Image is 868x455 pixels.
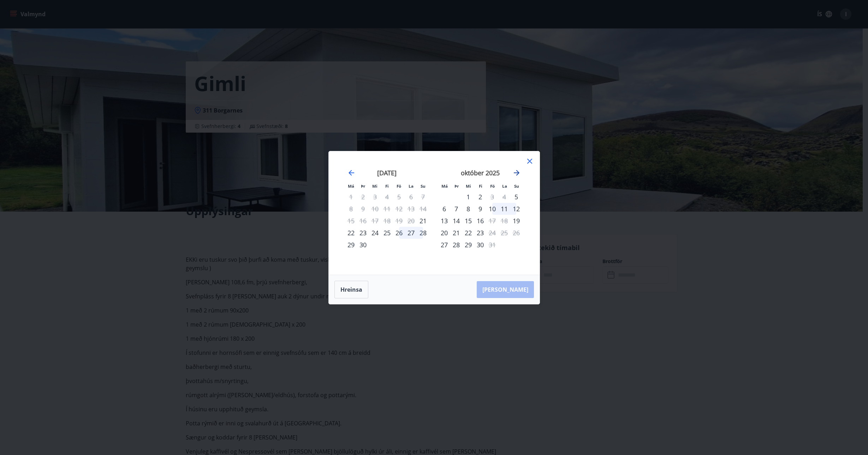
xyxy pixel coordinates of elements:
[486,215,498,227] div: Aðeins útritun í boði
[450,203,462,215] div: 7
[462,227,474,239] div: 22
[510,227,522,239] td: Not available. sunnudagur, 26. október 2025
[421,183,426,189] small: Su
[417,215,429,227] div: Aðeins innritun í boði
[474,215,486,227] div: 16
[357,227,369,239] td: Choose þriðjudagur, 23. september 2025 as your check-in date. It’s available.
[405,227,417,239] td: Choose laugardagur, 27. september 2025 as your check-in date. It’s available.
[357,227,369,239] div: 23
[462,239,474,251] div: 29
[474,239,486,251] td: Choose fimmtudagur, 30. október 2025 as your check-in date. It’s available.
[357,191,369,203] td: Not available. þriðjudagur, 2. september 2025
[510,215,522,227] td: Choose sunnudagur, 19. október 2025 as your check-in date. It’s available.
[462,215,474,227] div: 15
[510,191,522,203] div: Aðeins innritun í boði
[357,215,369,227] td: Not available. þriðjudagur, 16. september 2025
[381,203,393,215] td: Not available. fimmtudagur, 11. september 2025
[486,191,498,203] div: Aðeins útritun í boði
[369,227,381,239] div: 24
[405,203,417,215] td: Not available. laugardagur, 13. september 2025
[381,227,393,239] div: 25
[498,227,510,239] td: Not available. laugardagur, 25. október 2025
[417,215,429,227] td: Choose sunnudagur, 21. september 2025 as your check-in date. It’s available.
[514,183,519,189] small: Su
[474,239,486,251] div: 30
[381,227,393,239] td: Choose fimmtudagur, 25. september 2025 as your check-in date. It’s available.
[337,160,531,266] div: Calendar
[438,215,450,227] td: Choose mánudagur, 13. október 2025 as your check-in date. It’s available.
[474,227,486,239] td: Choose fimmtudagur, 23. október 2025 as your check-in date. It’s available.
[466,183,471,189] small: Mi
[438,239,450,251] td: Choose mánudagur, 27. október 2025 as your check-in date. It’s available.
[462,191,474,203] td: Choose miðvikudagur, 1. október 2025 as your check-in date. It’s available.
[441,183,448,189] small: Má
[361,183,365,189] small: Þr
[334,281,368,298] button: Hreinsa
[347,169,356,177] div: Move backward to switch to the previous month.
[345,203,357,215] td: Not available. mánudagur, 8. september 2025
[357,239,369,251] td: Choose þriðjudagur, 30. september 2025 as your check-in date. It’s available.
[438,203,450,215] div: 6
[474,215,486,227] td: Choose fimmtudagur, 16. október 2025 as your check-in date. It’s available.
[405,215,417,227] td: Not available. laugardagur, 20. september 2025
[369,227,381,239] td: Choose miðvikudagur, 24. september 2025 as your check-in date. It’s available.
[393,203,405,215] td: Not available. föstudagur, 12. september 2025
[450,239,462,251] div: 28
[438,215,450,227] div: 13
[369,191,381,203] td: Not available. miðvikudagur, 3. september 2025
[450,203,462,215] td: Choose þriðjudagur, 7. október 2025 as your check-in date. It’s available.
[474,203,486,215] div: 9
[372,183,377,189] small: Mi
[462,203,474,215] div: 8
[502,183,507,189] small: La
[474,191,486,203] div: 2
[510,191,522,203] td: Choose sunnudagur, 5. október 2025 as your check-in date. It’s available.
[438,203,450,215] td: Choose mánudagur, 6. október 2025 as your check-in date. It’s available.
[486,227,498,239] div: Aðeins útritun í boði
[417,227,429,239] div: 28
[474,227,486,239] div: 23
[450,215,462,227] td: Choose þriðjudagur, 14. október 2025 as your check-in date. It’s available.
[345,239,357,251] td: Choose mánudagur, 29. september 2025 as your check-in date. It’s available.
[417,203,429,215] td: Not available. sunnudagur, 14. september 2025
[462,239,474,251] td: Choose miðvikudagur, 29. október 2025 as your check-in date. It’s available.
[498,203,510,215] td: Choose laugardagur, 11. október 2025 as your check-in date. It’s available.
[474,191,486,203] td: Choose fimmtudagur, 2. október 2025 as your check-in date. It’s available.
[450,239,462,251] td: Choose þriðjudagur, 28. október 2025 as your check-in date. It’s available.
[348,183,354,189] small: Má
[369,203,381,215] td: Not available. miðvikudagur, 10. september 2025
[397,183,401,189] small: Fö
[393,191,405,203] td: Not available. föstudagur, 5. september 2025
[345,227,357,239] td: Choose mánudagur, 22. september 2025 as your check-in date. It’s available.
[462,203,474,215] td: Choose miðvikudagur, 8. október 2025 as your check-in date. It’s available.
[450,227,462,239] div: 21
[393,215,405,227] td: Not available. föstudagur, 19. september 2025
[454,183,459,189] small: Þr
[462,215,474,227] td: Choose miðvikudagur, 15. október 2025 as your check-in date. It’s available.
[357,203,369,215] td: Not available. þriðjudagur, 9. september 2025
[512,169,521,177] div: Move forward to switch to the next month.
[486,191,498,203] td: Not available. föstudagur, 3. október 2025
[461,169,500,177] strong: október 2025
[486,203,498,215] td: Choose föstudagur, 10. október 2025 as your check-in date. It’s available.
[393,227,405,239] div: 26
[345,227,357,239] div: 22
[490,183,495,189] small: Fö
[510,215,522,227] div: Aðeins innritun í boði
[438,227,450,239] div: 20
[385,183,389,189] small: Fi
[498,203,510,215] div: 11
[381,215,393,227] td: Not available. fimmtudagur, 18. september 2025
[345,239,357,251] div: 29
[417,191,429,203] td: Not available. sunnudagur, 7. september 2025
[377,169,397,177] strong: [DATE]
[479,183,482,189] small: Fi
[510,203,522,215] td: Choose sunnudagur, 12. október 2025 as your check-in date. It’s available.
[405,227,417,239] div: 27
[474,203,486,215] td: Choose fimmtudagur, 9. október 2025 as your check-in date. It’s available.
[486,227,498,239] td: Not available. föstudagur, 24. október 2025
[345,215,357,227] td: Not available. mánudagur, 15. september 2025
[345,191,357,203] td: Not available. mánudagur, 1. september 2025
[409,183,414,189] small: La
[405,191,417,203] td: Not available. laugardagur, 6. september 2025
